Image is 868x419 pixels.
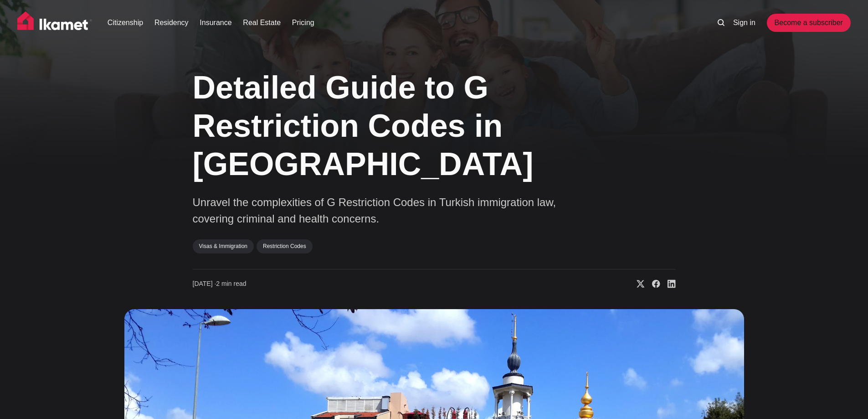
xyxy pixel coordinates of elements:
img: Ikamet home [17,11,92,34]
a: Citizenship [108,17,143,28]
a: Insurance [200,17,231,28]
a: Become a subscriber [767,14,851,32]
a: Sign in [733,17,755,28]
a: Share on Facebook [645,279,660,289]
a: Residency [154,17,189,28]
a: Share on X [629,279,645,289]
a: Share on Linkedin [660,279,676,289]
a: Restriction Codes [257,239,313,253]
h1: Detailed Guide to G Restriction Codes in [GEOGRAPHIC_DATA] [193,68,585,183]
a: Pricing [292,17,314,28]
p: Unravel the complexities of G Restriction Codes in Turkish immigration law, covering criminal and... [193,194,557,227]
a: Real Estate [243,17,281,28]
time: 2 min read [193,279,247,289]
a: Visas & Immigration [193,239,254,253]
span: [DATE] ∙ [193,280,216,287]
